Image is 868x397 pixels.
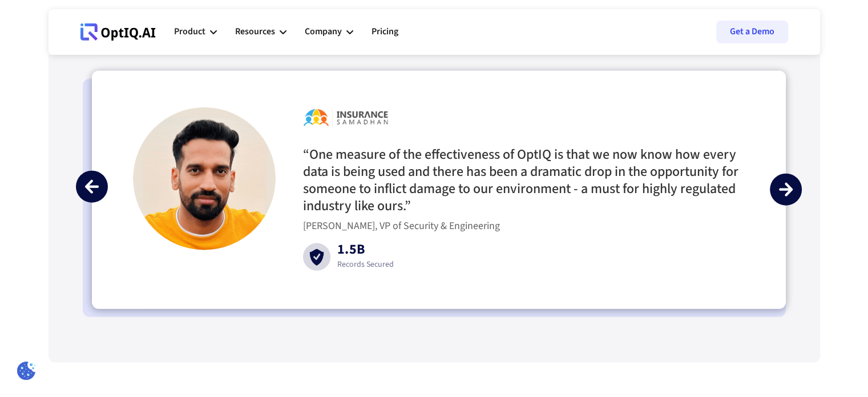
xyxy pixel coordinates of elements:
div: 1.5B [337,244,394,259]
div: next slide [770,174,802,206]
div: Company [305,24,342,39]
a: Get a Demo [716,21,788,43]
div: Webflow Homepage [80,40,81,41]
div: Records Secured [337,259,394,270]
div: Resources [235,24,275,39]
div: previous slide [76,171,108,203]
a: Webflow Homepage [80,15,156,49]
div: Product [174,15,217,49]
div: Resources [235,15,286,49]
a: Pricing [372,15,398,49]
div: Company [305,15,353,49]
div: carousel [92,71,786,309]
div: 2 of 3 [92,71,786,307]
div: Product [174,24,205,39]
div: [PERSON_NAME], VP of Security & Engineering [303,220,507,232]
h3: “One measure of the effectiveness of OptIQ is that we now know how every data is being used and t... [303,146,745,215]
